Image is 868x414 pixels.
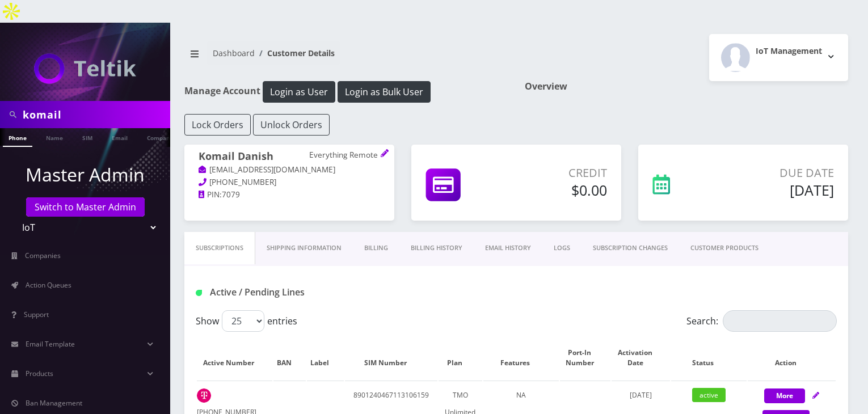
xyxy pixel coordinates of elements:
[338,81,431,103] button: Login as Bulk User
[309,150,380,160] p: Everything Remote
[199,150,380,164] h1: Komail Danish
[525,81,848,92] h1: Overview
[263,81,335,103] button: Login as User
[184,41,508,74] nav: breadcrumb
[508,164,607,181] p: Credit
[26,280,71,290] span: Action Queues
[582,232,679,264] a: SUBSCRIPTION CHANGES
[612,336,670,379] th: Activation Date: activate to sort column ascending
[686,310,837,332] label: Search:
[439,336,482,379] th: Plan: activate to sort column ascending
[199,164,335,176] a: [EMAIL_ADDRESS][DOMAIN_NAME]
[106,128,133,146] a: Email
[338,85,431,97] a: Login as Bulk User
[26,197,145,217] a: Switch to Master Admin
[253,114,330,136] button: Unlock Orders
[26,369,53,378] span: Products
[209,177,276,187] span: [PHONE_NUMBER]
[709,34,848,81] button: IoT Management
[141,128,179,146] a: Company
[353,232,399,264] a: Billing
[255,47,335,59] li: Customer Details
[213,48,255,58] a: Dashboard
[508,181,607,198] h5: $0.00
[756,47,822,56] h2: IoT Management
[474,232,542,264] a: EMAIL HISTORY
[196,287,398,298] h1: Active / Pending Lines
[679,232,770,264] a: CUSTOMER PRODUCTS
[671,336,747,379] th: Status: activate to sort column ascending
[184,81,508,103] h1: Manage Account
[260,85,338,97] a: Login as User
[197,388,211,403] img: t_img.png
[307,336,344,379] th: Label: activate to sort column ascending
[34,53,136,84] img: IoT
[692,388,726,402] span: active
[77,128,98,146] a: SIM
[222,310,264,332] select: Showentries
[196,290,202,296] img: Active / Pending Lines
[255,232,353,264] a: Shipping Information
[26,339,75,349] span: Email Template
[40,128,69,146] a: Name
[184,114,251,136] button: Lock Orders
[26,398,82,408] span: Ban Management
[197,336,272,379] th: Active Number: activate to sort column ascending
[222,189,240,200] span: 7079
[630,390,652,400] span: [DATE]
[542,232,582,264] a: LOGS
[723,310,837,332] input: Search:
[184,232,255,264] a: Subscriptions
[25,251,61,260] span: Companies
[399,232,474,264] a: Billing History
[24,310,49,319] span: Support
[345,336,437,379] th: SIM Number: activate to sort column ascending
[273,336,306,379] th: BAN: activate to sort column ascending
[764,388,805,403] button: More
[719,164,834,181] p: Due Date
[748,336,836,379] th: Action: activate to sort column ascending
[719,181,834,198] h5: [DATE]
[560,336,610,379] th: Port-In Number: activate to sort column ascending
[23,104,167,125] input: Search in Company
[3,128,32,147] a: Phone
[483,336,559,379] th: Features: activate to sort column ascending
[196,310,297,332] label: Show entries
[199,189,222,201] a: PIN:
